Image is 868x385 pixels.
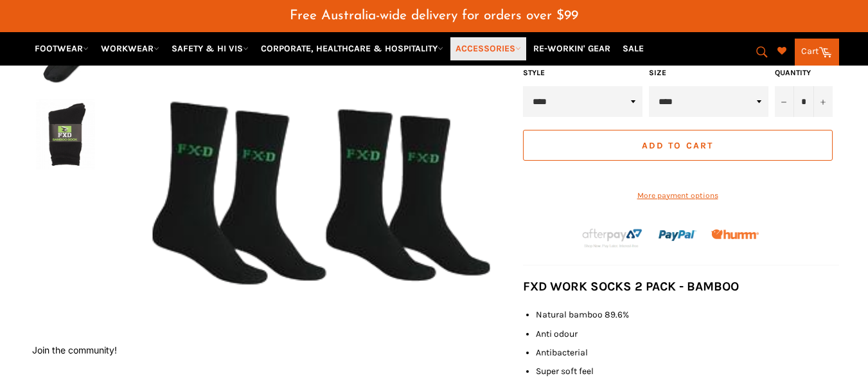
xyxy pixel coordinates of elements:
[166,37,254,60] a: SAFETY & HI VIS
[523,67,642,78] label: Style
[256,37,448,60] a: CORPORATE, HEALTHCARE & HOSPITALITY
[32,345,117,355] button: Join the community!
[795,39,839,66] a: Cart
[290,9,578,22] span: Free Australia-wide delivery for orders over $99
[523,190,833,201] a: More payment options
[528,37,616,60] a: RE-WORKIN' GEAR
[30,37,94,60] a: FOOTWEAR
[523,130,833,161] button: Add to Cart
[536,328,839,340] li: Anti odour
[96,37,164,60] a: WORKWEAR
[659,217,696,255] img: paypal.png
[523,279,739,294] strong: FXD WORK SOCKS 2 PACK - BAMBOO
[581,227,644,249] img: Afterpay-Logo-on-dark-bg_large.png
[775,86,794,117] button: Reduce item quantity by one
[536,309,839,321] li: Natural bamboo 89.6%
[536,346,839,359] li: Antibacterial
[649,67,768,78] label: Size
[775,67,833,78] label: Quantity
[617,37,649,60] a: SALE
[450,37,526,60] a: ACCESSORIES
[813,86,833,117] button: Increase item quantity by one
[536,365,839,377] li: Super soft feel
[642,140,713,151] span: Add to Cart
[36,99,95,170] img: FXD BAMBOO WORK SOCKS SK◆5 (2 Pack) - Workin' Gear
[711,229,759,239] img: Humm_core_logo_RGB-01_300x60px_small_195d8312-4386-4de7-b182-0ef9b6303a37.png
